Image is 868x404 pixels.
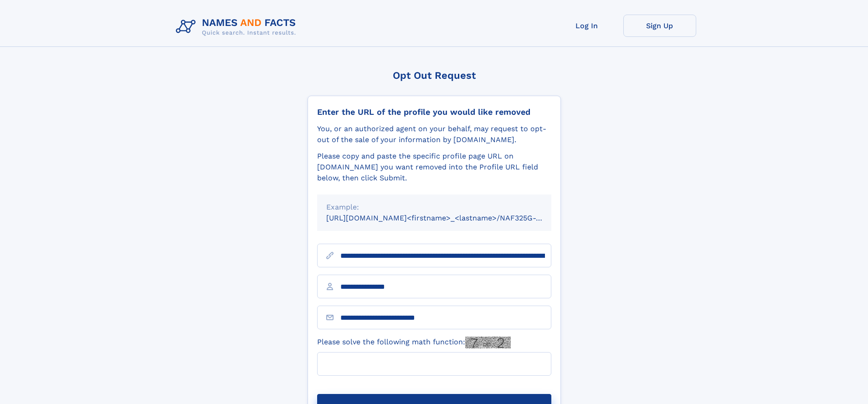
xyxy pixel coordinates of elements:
div: Example: [326,202,542,213]
label: Please solve the following math function: [317,337,511,348]
small: [URL][DOMAIN_NAME]<firstname>_<lastname>/NAF325G-xxxxxxxx [326,214,569,222]
a: Sign Up [623,15,696,37]
img: Logo Names and Facts [172,15,303,39]
div: Please copy and paste the specific profile page URL on [DOMAIN_NAME] you want removed into the Pr... [317,151,551,184]
a: Log In [550,15,623,37]
div: Opt Out Request [308,70,561,81]
div: Enter the URL of the profile you would like removed [317,107,551,117]
div: You, or an authorized agent on your behalf, may request to opt-out of the sale of your informatio... [317,123,551,145]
